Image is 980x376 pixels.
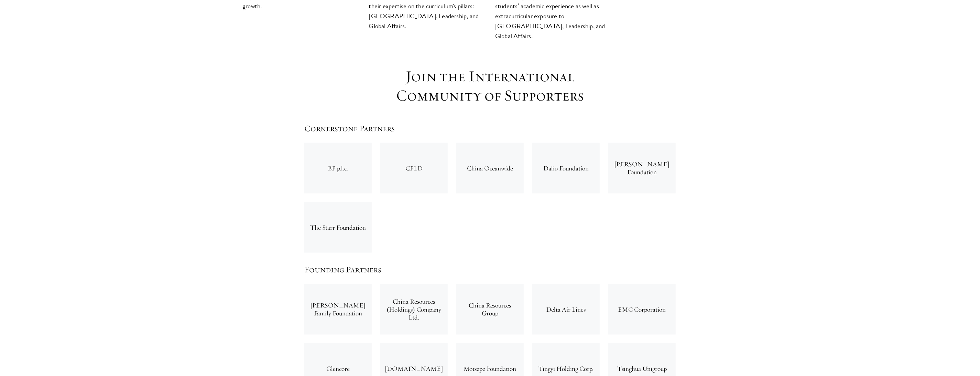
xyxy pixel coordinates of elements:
[380,143,448,194] div: CFLD
[532,284,600,335] div: Delta Air Lines
[456,284,524,335] div: China Resources Group
[608,284,676,335] div: EMC Corporation
[304,264,676,275] h5: Founding Partners
[456,143,524,194] div: China Oceanwide
[304,284,372,335] div: [PERSON_NAME] Family Foundation
[304,123,676,134] h5: Cornerstone Partners
[532,143,600,194] div: Dalio Foundation
[304,143,372,194] div: BP p.l.c.
[366,67,614,105] h1: Join the International Community of Supporters
[608,143,676,194] div: [PERSON_NAME] Foundation
[304,202,372,253] div: The Starr Foundation
[380,284,448,335] div: China Resources (Holdings) Company Ltd.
